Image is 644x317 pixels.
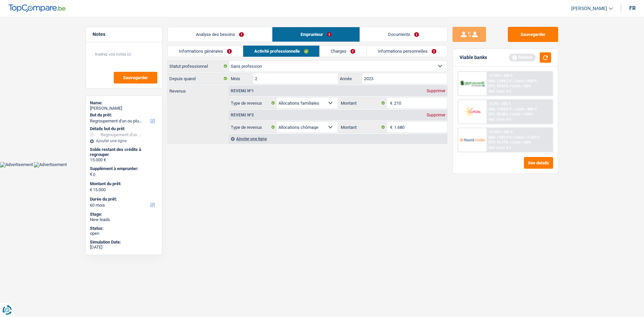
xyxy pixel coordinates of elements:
[387,122,394,133] span: €
[90,147,158,157] div: Solde restant des crédits à regrouper
[339,122,387,133] label: Montant
[425,113,447,117] div: Supprimer
[90,126,158,131] div: Détails but du prêt
[168,73,229,84] label: Depuis quand
[489,140,508,145] span: DTI: 19.77%
[460,105,485,118] img: Cofidis
[229,122,277,133] label: Type de revenus
[489,89,511,94] div: Ref. Cost: 0 €
[460,134,485,146] img: Record Credits
[90,212,158,217] div: Stage:
[90,226,158,231] div: Status:
[90,157,158,163] div: 15.000 €
[513,135,514,140] span: /
[489,135,512,140] span: NAI: 1 347,9 €
[229,98,277,108] label: Type de revenus
[253,73,338,84] input: MM
[114,72,157,84] button: Sauvegarder
[512,140,531,145] span: Limit: <60%
[508,27,558,42] button: Sauvegarder
[512,112,533,116] span: Limit: <100%
[339,98,387,108] label: Montant
[489,84,508,88] span: DTI: 18.81%
[90,106,158,111] div: [PERSON_NAME]
[229,73,253,84] label: Mois
[272,27,360,42] a: Emprunteur
[229,134,447,144] div: Ajouter une ligne
[509,54,536,61] div: Refresh
[367,46,447,57] a: Informations personnelles
[489,146,511,150] div: Ref. Cost: 0 €
[243,46,320,57] a: Activité professionnelle
[629,5,636,11] div: fr
[90,100,158,106] div: Name:
[460,80,485,88] img: AlphaCredit
[513,79,514,83] span: /
[168,46,243,57] a: Informations générales
[229,89,256,93] div: Revenu nº1
[90,245,158,250] div: [DATE]
[489,73,513,78] div: 12.99% | 336 €
[90,240,158,245] div: Simulation Date:
[515,135,540,140] span: Limit: >1.033 €
[515,107,537,111] span: Limit: >800 €
[489,117,511,122] div: Ref. Cost: 0 €
[425,89,447,93] div: Supprimer
[460,55,487,60] div: Viable banks
[90,197,157,202] label: Durée du prêt:
[515,79,537,83] span: Limit: >850 €
[509,112,511,116] span: /
[489,130,513,134] div: 12.45% | 332 €
[90,187,92,193] span: €
[168,86,229,93] label: Revenus
[566,3,613,14] a: [PERSON_NAME]
[571,6,607,11] span: [PERSON_NAME]
[509,84,511,88] span: /
[90,172,92,177] span: €
[90,112,157,118] label: But du prêt:
[320,46,366,57] a: Charges
[338,73,362,84] label: Année
[509,140,511,145] span: /
[229,113,256,117] div: Revenu nº2
[362,73,447,84] input: AAAA
[489,112,508,116] span: DTI: 30.96%
[489,102,511,106] div: 12.9% | 335 €
[93,32,155,37] h5: Notes
[387,98,394,108] span: €
[8,4,65,12] img: TopCompare Logo
[123,75,148,80] span: Sauvegarder
[524,157,553,169] button: See details
[34,162,67,167] img: Advertisement
[168,61,229,71] label: Statut professionnel
[360,27,447,42] a: Documents
[168,27,272,42] a: Analyse des besoins
[90,181,157,187] label: Montant du prêt:
[90,217,158,222] div: New leads
[512,84,531,88] span: Limit: <50%
[90,166,157,171] label: Supplément à emprunter:
[489,79,512,83] span: NAI: 1 449,2 €
[90,139,158,143] div: Ajouter une ligne
[513,107,514,111] span: /
[489,107,512,111] span: NAI: 1 304,9 €
[90,231,158,236] div: open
